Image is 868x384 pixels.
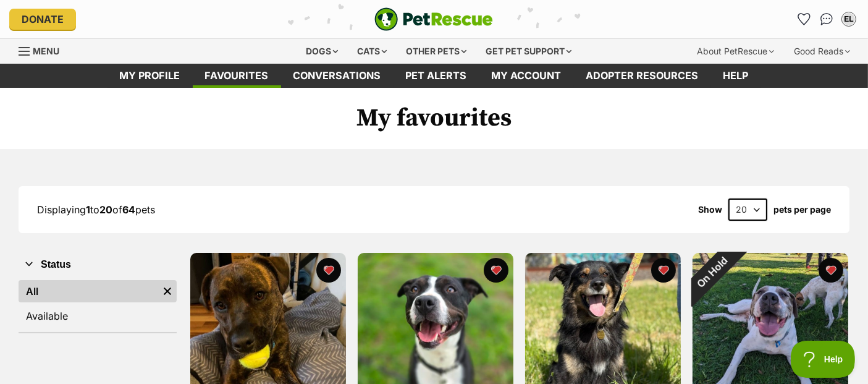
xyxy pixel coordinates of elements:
a: Adopter resources [574,64,711,88]
a: My profile [107,64,193,88]
button: Status [19,257,177,273]
a: Pet alerts [394,64,479,88]
a: Favourites [794,9,814,29]
a: My account [479,64,574,88]
span: Show [698,205,722,215]
img: logo-e224e6f780fb5917bec1dbf3a21bbac754714ae5b6737aabdf751b685950b380.svg [374,7,493,31]
div: Dogs [297,39,347,64]
span: Menu [33,46,59,56]
strong: 20 [99,203,112,216]
button: favourite [484,258,508,283]
a: conversations [281,64,394,88]
img: chat-41dd97257d64d25036548639549fe6c8038ab92f7586957e7f3b1b290dea8141.svg [820,13,833,25]
a: Available [19,305,177,327]
a: Donate [9,9,76,30]
a: Help [711,64,761,88]
strong: 1 [86,203,90,216]
ul: Account quick links [794,9,859,29]
button: favourite [651,258,676,283]
span: Displaying to of pets [37,203,155,216]
a: Remove filter [158,280,177,302]
strong: 64 [122,203,135,216]
div: Good Reads [785,39,859,64]
div: EL [843,13,855,25]
div: Status [19,278,177,332]
div: On Hold [677,237,747,307]
div: About PetRescue [688,39,783,64]
a: Menu [19,39,68,61]
a: Favourites [193,64,281,88]
a: Conversations [817,9,836,29]
a: All [19,280,158,302]
a: PetRescue [374,7,493,31]
button: My account [839,9,859,29]
div: Cats [348,39,395,64]
button: favourite [316,258,341,283]
button: favourite [819,258,843,283]
div: Get pet support [477,39,580,64]
label: pets per page [773,205,831,215]
iframe: Help Scout Beacon - Open [791,341,856,378]
div: Other pets [397,39,475,64]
